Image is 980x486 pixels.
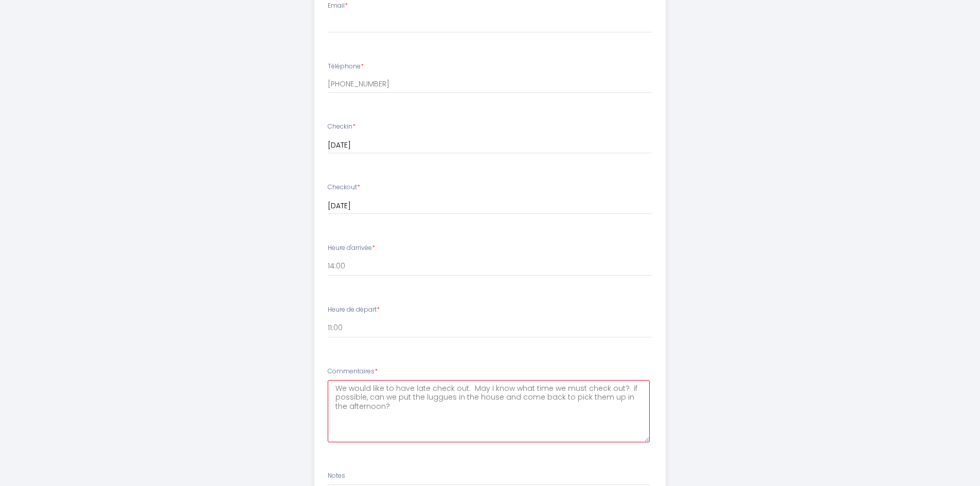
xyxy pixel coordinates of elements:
[328,243,375,253] label: Heure d'arrivée
[328,367,378,376] label: Commentaires
[328,183,360,192] label: Checkout
[328,1,348,11] label: Email
[328,62,364,71] label: Téléphone
[328,471,345,481] label: Notes
[328,122,355,132] label: Checkin
[328,305,380,315] label: Heure de départ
